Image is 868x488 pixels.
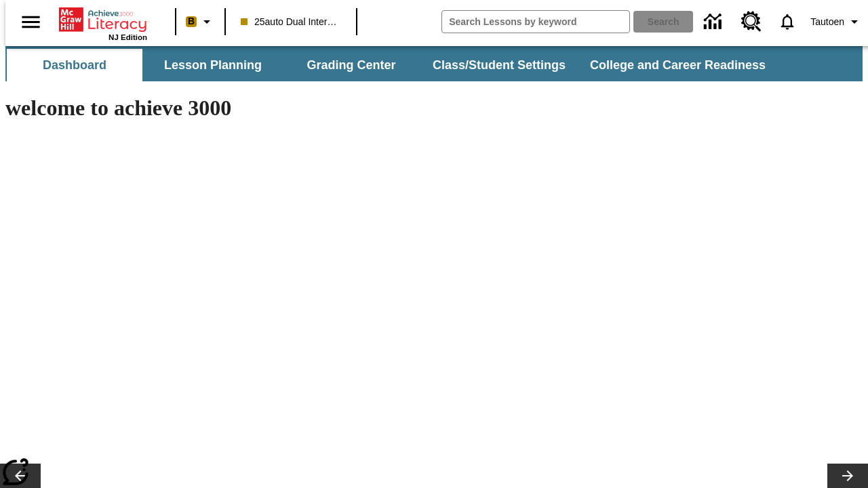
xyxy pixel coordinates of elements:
a: Home [59,6,147,33]
span: NJ Edition [108,33,147,41]
a: Notifications [770,4,805,39]
h1: welcome to achieve 3000 [5,96,591,121]
button: Grading Center [283,49,419,81]
button: Open side menu [11,2,51,42]
span: 25auto Dual International [241,15,341,29]
button: College and Career Readiness [579,49,776,81]
a: Data Center [696,3,733,41]
div: SubNavbar [5,46,863,81]
button: Lesson Planning [145,49,281,81]
a: Resource Center, Will open in new tab [733,3,770,40]
input: search field [442,11,629,33]
span: Tautoen [810,15,844,29]
button: Profile/Settings [805,9,868,34]
button: Class/Student Settings [422,49,576,81]
button: Lesson carousel, Next [827,464,868,488]
span: B [188,13,195,30]
div: Home [59,5,147,41]
button: Boost Class color is peach. Change class color [180,9,220,34]
div: SubNavbar [5,49,778,81]
button: Dashboard [7,49,142,81]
